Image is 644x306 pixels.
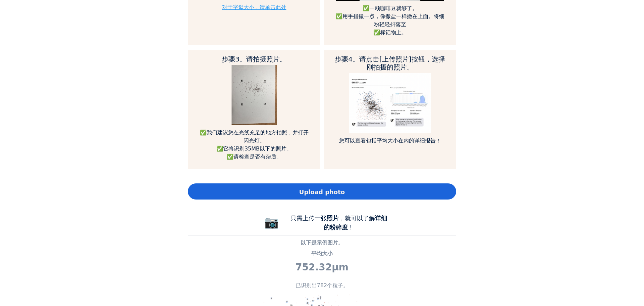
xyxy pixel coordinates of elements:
div: 只需上传 ，就可以了解 ！ [288,214,389,232]
p: 已识别出782个粒子。 [188,281,456,290]
p: 以下是示例图片。 [188,239,456,247]
img: guide [231,65,277,125]
h2: 步骤4。请点击[上传照片]按钮，选择刚拍摄的照片。 [334,55,446,71]
span: 📷 [264,216,279,229]
b: 一张照片 [315,215,339,222]
p: ✅一颗咖啡豆就够了。 ✅用手指撮一点，像撒盐一样撒在上面。将细粉轻轻抖落至 ✅标记物上。 [334,4,446,37]
h2: 步骤3。请拍摄照片。 [198,55,310,63]
p: ✅我们建议您在光线充足的地方拍照，并打开闪光灯。 ✅它将识别35MB以下的照片。 ✅请检查是否有杂质。 [198,129,310,161]
img: guide [349,73,431,133]
a: 对于字母大小，请单击此处 [222,4,286,10]
p: 平均大小 [188,250,456,258]
p: 752.32μm [188,260,456,274]
p: 您可以查看包括平均大小在内的详细报告！ [334,137,446,145]
span: Upload photo [299,187,345,196]
b: 详细的粉碎度 [324,215,387,231]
